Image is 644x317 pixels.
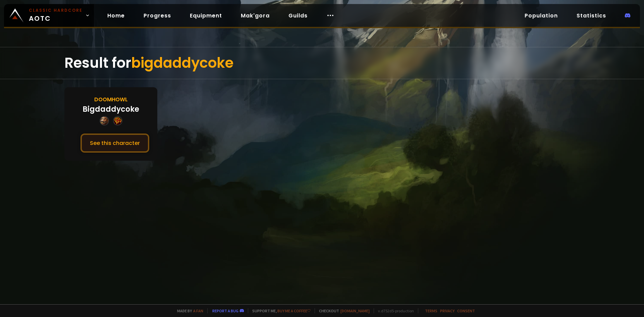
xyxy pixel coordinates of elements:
[94,95,128,104] div: Doomhowl
[193,308,203,313] a: a fan
[131,53,233,73] span: bigdaddycoke
[315,308,370,313] span: Checkout
[138,9,176,22] a: Progress
[283,9,313,22] a: Guilds
[235,9,275,22] a: Mak'gora
[184,9,227,22] a: Equipment
[519,9,563,22] a: Population
[425,308,437,313] a: Terms
[173,308,203,313] span: Made by
[277,308,311,313] a: Buy me a coffee
[212,308,238,313] a: Report a bug
[64,47,580,79] div: Result for
[29,7,83,23] span: AOTC
[83,104,139,115] div: Bigdaddycoke
[457,308,475,313] a: Consent
[248,308,311,313] span: Support me,
[80,134,149,153] button: See this character
[440,308,454,313] a: Privacy
[571,9,611,22] a: Statistics
[102,9,130,22] a: Home
[29,7,83,13] small: Classic Hardcore
[4,4,94,27] a: Classic HardcoreAOTC
[340,308,370,313] a: [DOMAIN_NAME]
[374,308,414,313] span: v. d752d5 - production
